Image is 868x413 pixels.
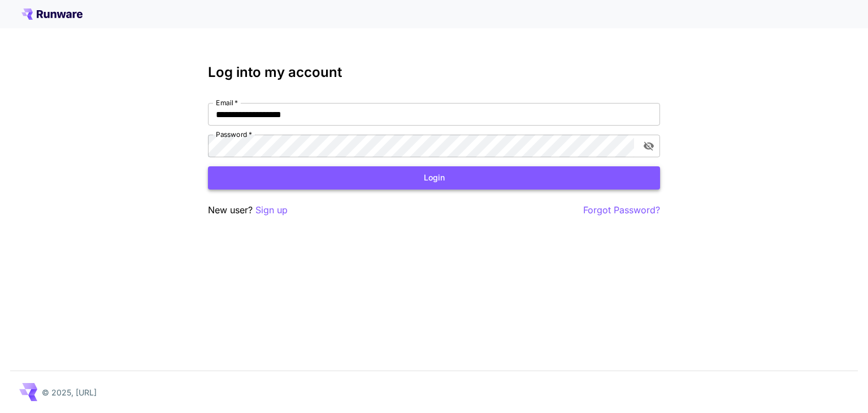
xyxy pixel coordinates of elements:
[255,203,288,217] button: Sign up
[216,130,252,139] label: Password
[583,203,660,217] button: Forgot Password?
[208,203,288,217] p: New user?
[639,136,659,156] button: toggle password visibility
[216,98,238,107] label: Email
[42,386,97,398] p: © 2025, [URL]
[208,64,660,80] h3: Log into my account
[208,166,660,190] button: Login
